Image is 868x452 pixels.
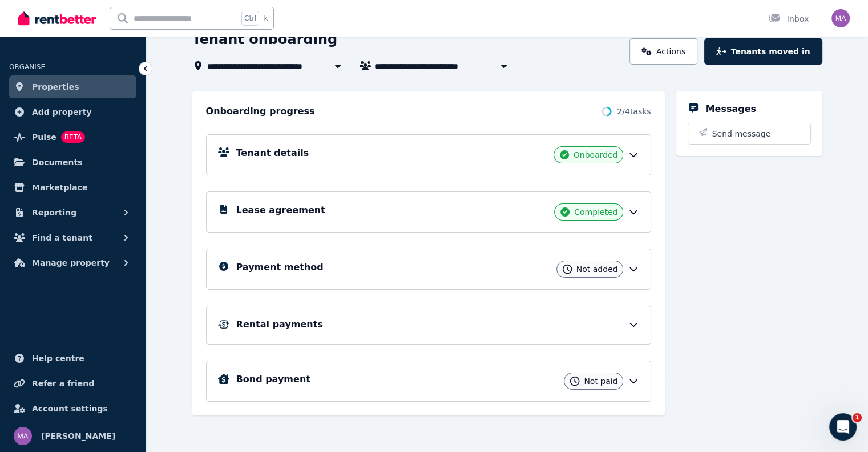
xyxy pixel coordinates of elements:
[236,261,324,274] h5: Payment method
[218,320,229,329] img: Rental Payments
[9,397,136,420] a: Account settings
[576,263,618,275] span: Not added
[9,226,136,249] button: Find a tenant
[706,102,756,116] h5: Messages
[61,131,85,143] span: BETA
[32,256,110,270] span: Manage property
[32,377,94,390] span: Refer a friend
[9,347,136,370] a: Help centre
[32,155,83,169] span: Documents
[704,38,822,65] button: Tenants moved in
[769,13,809,25] div: Inbox
[32,105,92,119] span: Add property
[236,146,309,160] h5: Tenant details
[14,427,32,445] img: Michael Adams
[32,181,87,194] span: Marketplace
[32,351,84,365] span: Help centre
[9,251,136,274] button: Manage property
[712,128,771,139] span: Send message
[829,413,857,441] iframe: Intercom live chat
[9,176,136,199] a: Marketplace
[41,429,115,443] span: [PERSON_NAME]
[18,10,96,27] img: RentBetter
[9,101,136,123] a: Add property
[218,374,229,384] img: Bond Details
[236,318,323,331] h5: Rental payments
[688,123,810,144] button: Send message
[831,9,850,27] img: Michael Adams
[9,63,45,71] span: ORGANISE
[236,373,310,386] h5: Bond payment
[853,413,862,422] span: 1
[9,126,136,149] a: PulseBETA
[192,30,338,49] h1: Tenant onboarding
[9,75,136,98] a: Properties
[9,151,136,174] a: Documents
[236,203,325,217] h5: Lease agreement
[206,105,315,118] h2: Onboarding progress
[32,402,108,415] span: Account settings
[584,375,617,387] span: Not paid
[574,149,618,161] span: Onboarded
[574,206,617,218] span: Completed
[9,201,136,224] button: Reporting
[617,106,651,117] span: 2 / 4 tasks
[241,11,259,26] span: Ctrl
[32,130,56,144] span: Pulse
[264,14,268,23] span: k
[32,80,79,94] span: Properties
[629,38,697,65] a: Actions
[32,231,92,245] span: Find a tenant
[32,206,76,219] span: Reporting
[9,372,136,395] a: Refer a friend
